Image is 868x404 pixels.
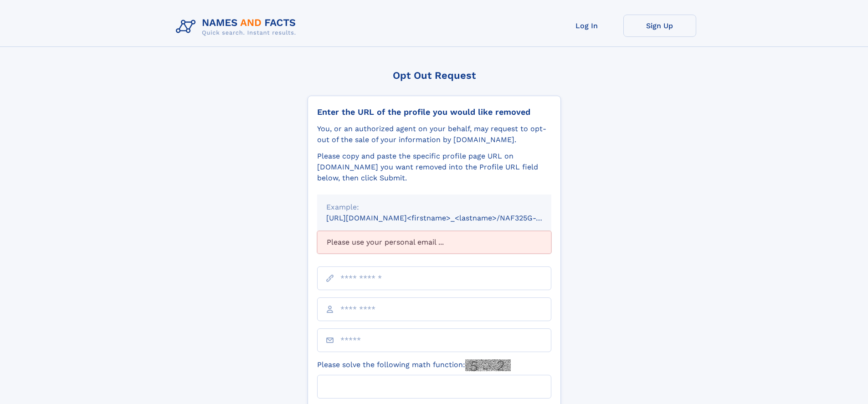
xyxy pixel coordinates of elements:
a: Log In [550,15,623,37]
div: You, or an authorized agent on your behalf, may request to opt-out of the sale of your informatio... [317,123,551,145]
div: Opt Out Request [308,70,561,81]
a: Sign Up [623,15,696,37]
small: [URL][DOMAIN_NAME]<firstname>_<lastname>/NAF325G-xxxxxxxx [326,214,569,222]
div: Example: [326,202,542,213]
div: Please use your personal email ... [317,231,551,254]
div: Enter the URL of the profile you would like removed [317,107,551,117]
img: Logo Names and Facts [172,15,303,39]
div: Please copy and paste the specific profile page URL on [DOMAIN_NAME] you want removed into the Pr... [317,151,551,184]
label: Please solve the following math function: [317,359,511,371]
